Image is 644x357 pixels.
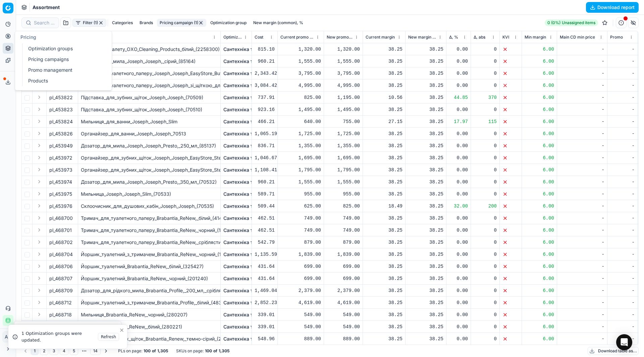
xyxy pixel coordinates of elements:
span: New margin (common), % [408,35,437,40]
a: Сантехніка та ремонт [223,46,274,53]
span: pl_468704 [49,251,73,258]
div: - [560,70,604,77]
div: 0.00 [449,130,468,137]
span: Current margin [366,35,395,40]
div: - [610,82,635,89]
div: 0.00 [449,191,468,197]
div: 0 [474,58,497,65]
div: Тримач_для_туалетного_паперу_Brabantia_ReNew,_сріблястий_(385322) [81,239,218,246]
a: Сантехніка та ремонт [223,215,274,222]
button: Expand [35,286,43,294]
div: 0 [474,130,497,137]
div: Тримач_для_туалетного_паперу_Brabantia_ReNew,_білий_(414565) [81,215,218,222]
div: - [560,155,604,161]
div: 749.00 [280,215,321,222]
div: 0 [474,167,497,173]
span: АП [3,332,13,342]
a: Сантехніка та ремонт [223,311,274,318]
div: 38.25 [366,70,402,77]
button: Expand [35,274,43,282]
div: 0.00 [449,46,468,53]
div: 955.00 [280,191,321,197]
button: Close toast [118,326,126,334]
div: 1,108.41 [255,167,275,173]
div: 38.25 [366,239,402,246]
div: 1,695.00 [280,155,321,161]
div: 2,343.42 [255,70,275,77]
div: - [560,130,604,137]
div: 0 [474,227,497,234]
span: pl_453823 [49,106,73,113]
button: Expand [35,117,43,125]
div: 38.25 [408,94,443,101]
div: 38.25 [366,46,402,53]
div: 1,355.00 [280,142,321,149]
div: Органайзер_для_зубних_щіток_Joseph_Joseph_EasyStore_Steel,_сріблястий_(70530) [81,155,218,161]
div: 3,795.00 [280,70,321,77]
div: 625.00 [280,203,321,210]
button: Categories [109,19,136,27]
div: 749.00 [327,215,360,222]
button: Brands [137,19,156,27]
span: Main CD min price [560,35,595,40]
span: Unassigned items [562,20,595,25]
div: - [560,58,604,65]
div: - [560,167,604,173]
strong: 1,305 [219,348,229,354]
div: 17.97 [449,118,468,125]
div: - [560,142,604,149]
div: Дозатор_для_мила_Joseph_Joseph_Presto,_350_мл_(70532) [81,179,218,185]
span: pl_468702 [49,239,73,246]
div: 1,795.00 [280,167,321,173]
div: 825.00 [327,203,360,210]
span: New promo price [327,35,353,40]
button: 14 [90,347,101,355]
a: Сантехніка та ремонт [223,287,274,294]
div: - [610,106,635,113]
div: 38.25 [366,155,402,161]
strong: 100 [205,348,212,354]
div: 38.25 [366,106,402,113]
div: 0.00 [449,179,468,185]
div: 836.71 [255,142,275,149]
div: 1,725.00 [327,130,360,137]
div: 1,725.00 [280,130,321,137]
div: 1,795.00 [327,167,360,173]
div: 38.25 [366,142,402,149]
div: Підставка_для_зубних_щіток_Joseph_Joseph_(70509) [81,94,218,101]
span: pl_453822 [49,94,73,101]
div: 38.25 [366,58,402,65]
div: 509.44 [255,203,275,210]
div: 6.00 [525,106,554,113]
a: Сантехніка та ремонт [223,179,274,185]
span: pl_453826 [49,130,73,137]
div: 1,839.00 [280,251,321,258]
div: 38.25 [408,118,443,125]
span: Δ, % [449,35,458,40]
div: 0.00 [449,239,468,246]
div: 38.25 [408,179,443,185]
span: Cost [255,35,263,40]
a: Сантехніка та ремонт [223,155,274,161]
div: 370 [474,94,497,101]
a: Сантехніка та ремонт [223,323,274,330]
div: 4,995.00 [327,82,360,89]
span: pl_468700 [49,215,73,222]
div: - [610,191,635,197]
button: Expand [35,178,43,186]
button: Expand [35,250,43,258]
a: Optimization groups [25,44,104,53]
button: Expand [35,202,43,210]
strong: 100 [144,348,151,354]
div: 0.00 [449,227,468,234]
div: 0.00 [449,70,468,77]
div: 1,695.00 [327,155,360,161]
div: 38.25 [408,203,443,210]
div: 6.00 [525,203,554,210]
span: Promo [610,35,623,40]
div: 38.25 [408,142,443,149]
a: Сантехніка та ремонт [223,82,274,89]
div: 38.25 [366,215,402,222]
button: Expand [35,166,43,174]
div: Склоочисник_для_душових_кабін_Joseph_Joseph_(70535) [81,203,218,210]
